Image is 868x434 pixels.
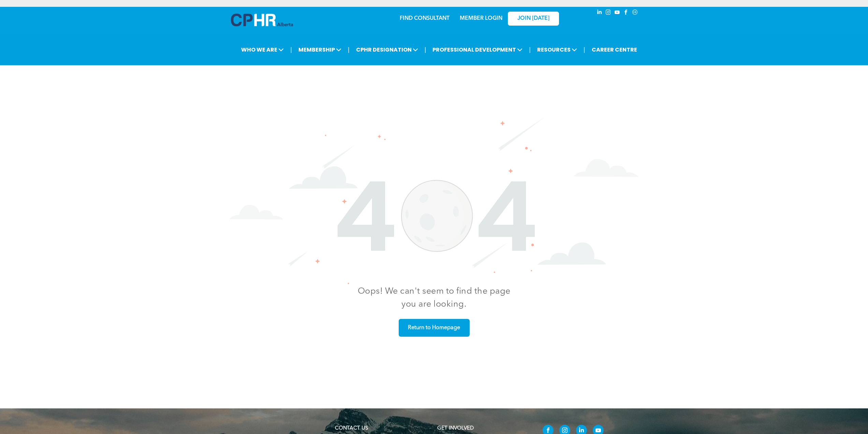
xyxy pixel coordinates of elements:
span: JOIN [DATE] [517,15,549,22]
li: | [425,43,426,57]
a: facebook [622,9,630,18]
li: | [290,43,292,57]
a: CONTACT US [335,426,368,431]
li: | [348,43,350,57]
a: Social network [631,9,639,18]
a: JOIN [DATE] [508,12,559,26]
a: CAREER CENTRE [590,43,639,56]
a: Return to Homepage [399,319,470,337]
img: A blue and white logo for cp alberta [231,14,293,26]
li: | [529,43,531,57]
a: youtube [614,9,621,18]
span: GET INVOLVED [437,426,474,431]
span: Return to Homepage [406,321,462,335]
a: MEMBER LOGIN [460,16,502,21]
a: instagram [605,9,612,18]
span: PROFESSIONAL DEVELOPMENT [430,43,525,56]
span: WHO WE ARE [239,43,286,56]
a: linkedin [596,9,603,18]
a: FIND CONSULTANT [400,16,450,21]
span: Oops! We can't seem to find the page you are looking. [358,287,511,309]
img: The number 404 is surrounded by clouds and stars on a white background. [230,116,639,284]
li: | [584,43,585,57]
span: RESOURCES [535,43,579,56]
span: MEMBERSHIP [296,43,343,56]
span: CPHR DESIGNATION [354,43,420,56]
